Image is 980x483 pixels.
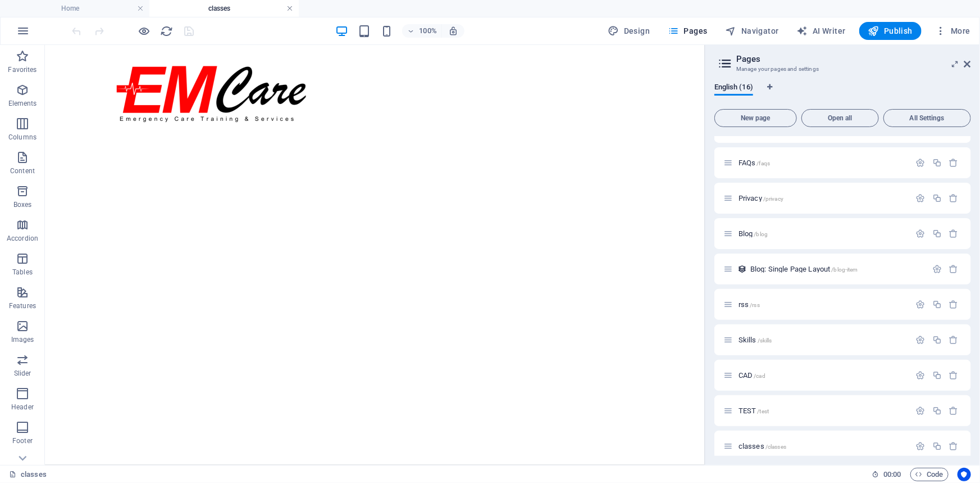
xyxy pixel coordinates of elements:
[608,25,650,37] span: Design
[916,406,926,416] div: Settings
[935,25,970,37] span: More
[859,22,922,40] button: Publish
[161,25,174,38] i: Reload page
[931,22,975,40] button: More
[604,22,655,40] div: Design (Ctrl+Alt+Y)
[758,337,772,344] span: /skills
[735,230,910,237] div: Blog/blog
[668,25,707,37] span: Pages
[932,335,942,345] div: Duplicate
[758,408,769,414] span: /test
[888,115,966,121] span: All Settings
[797,25,846,37] span: AI Writer
[932,193,942,203] div: Duplicate
[916,335,926,345] div: Settings
[735,372,910,379] div: CAD/cad
[747,265,927,273] div: Blog: Single Page Layout/blog-item
[8,65,37,74] p: Favorites
[916,158,926,168] div: Settings
[735,195,910,202] div: Privacy/privacy
[11,403,34,412] p: Header
[719,115,792,121] span: New page
[883,468,901,481] span: 00 00
[14,369,31,378] p: Slider
[792,22,850,40] button: AI Writer
[949,193,959,203] div: Remove
[891,470,893,479] span: :
[721,22,783,40] button: Navigator
[949,441,959,451] div: Remove
[7,234,38,243] p: Accordion
[739,194,783,202] span: Click to open page
[12,268,33,277] p: Tables
[916,300,926,309] div: Settings
[932,300,942,309] div: Duplicate
[915,468,943,481] span: Code
[735,159,910,166] div: FAQs/faqs
[9,468,47,481] a: Click to cancel selection. Double-click to open Pages
[949,335,959,345] div: Remove
[402,24,442,38] button: 100%
[806,115,874,121] span: Open all
[736,54,971,64] h2: Pages
[714,83,971,105] div: Language Tabs
[149,2,299,15] h4: classes
[735,407,910,414] div: TEST/test
[739,229,768,238] span: Click to open page
[932,158,942,168] div: Duplicate
[801,109,879,127] button: Open all
[739,442,786,450] span: Click to open page
[160,24,174,38] button: reload
[419,24,437,38] h6: 100%
[868,25,913,37] span: Publish
[8,99,37,108] p: Elements
[448,26,458,36] i: On resize automatically adjust zoom level to fit chosen device.
[916,441,926,451] div: Settings
[932,406,942,416] div: Duplicate
[883,109,971,127] button: All Settings
[726,25,779,37] span: Navigator
[832,267,858,273] span: /blog-item
[916,371,926,380] div: Settings
[739,371,765,380] span: Click to open page
[739,336,772,344] span: Click to open page
[9,301,36,310] p: Features
[750,302,760,308] span: /rss
[13,200,32,209] p: Boxes
[949,264,959,274] div: Remove
[604,22,655,40] button: Design
[714,109,797,127] button: New page
[138,24,151,38] button: Click here to leave preview mode and continue editing
[949,406,959,416] div: Remove
[8,133,37,142] p: Columns
[12,436,33,445] p: Footer
[949,229,959,238] div: Remove
[737,264,747,274] div: This layout is used as a template for all items (e.g. a blog post) of this collection. The conten...
[714,80,753,96] span: English (16)
[932,371,942,380] div: Duplicate
[750,265,858,273] span: Click to open page
[765,444,786,450] span: /classes
[932,264,942,274] div: Settings
[958,468,971,481] button: Usercentrics
[949,158,959,168] div: Remove
[757,160,771,166] span: /faqs
[949,371,959,380] div: Remove
[736,64,949,74] h3: Manage your pages and settings
[932,229,942,238] div: Duplicate
[735,336,910,344] div: Skills/skills
[754,373,766,379] span: /cad
[735,301,910,308] div: rss/rss
[739,159,770,167] span: Click to open page
[763,196,783,202] span: /privacy
[10,166,35,175] p: Content
[872,468,901,481] h6: Session time
[739,300,760,309] span: Click to open page
[735,443,910,450] div: classes/classes
[916,193,926,203] div: Settings
[11,335,34,344] p: Images
[916,229,926,238] div: Settings
[932,441,942,451] div: Duplicate
[754,231,768,237] span: /blog
[663,22,712,40] button: Pages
